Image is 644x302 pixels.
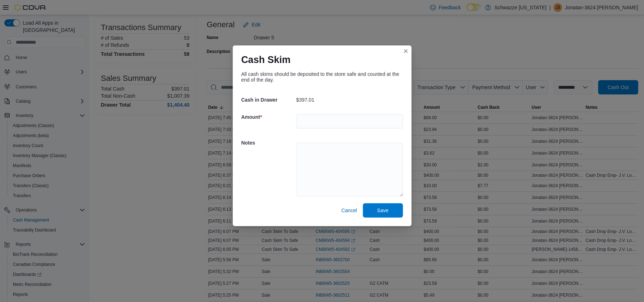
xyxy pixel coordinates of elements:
h5: Cash in Drawer [241,93,295,107]
button: Save [363,203,403,218]
p: $397.01 [296,97,315,103]
h5: Amount [241,110,295,124]
h5: Notes [241,136,295,150]
div: All cash skims should be deposited to the store safe and counted at the end of the day. [241,71,403,83]
span: Save [377,207,389,214]
span: Cancel [341,207,357,214]
button: Closes this modal window [402,47,410,55]
button: Cancel [339,203,360,218]
h1: Cash Skim [241,54,291,65]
